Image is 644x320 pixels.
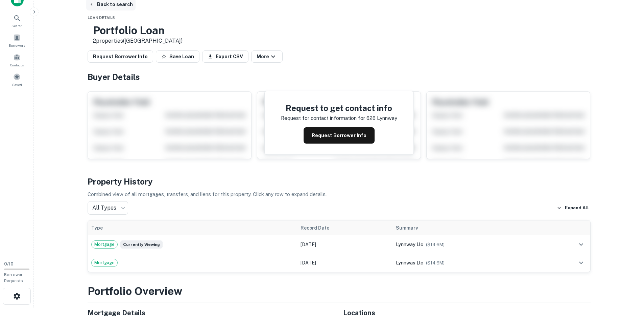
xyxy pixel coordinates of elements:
[88,175,591,188] h4: Property History
[92,241,117,248] span: Mortgage
[12,82,22,87] span: Saved
[366,114,397,122] p: 626 lynnway
[2,51,32,69] a: Contacts
[392,220,541,235] th: Summary
[202,50,248,63] button: Export CSV
[396,242,423,247] span: lynnway llc
[575,239,587,250] button: expand row
[93,24,183,37] h3: Portfolio Loan
[555,203,591,213] button: Expand All
[2,12,32,30] a: Search
[297,220,392,235] th: Record Date
[2,70,32,89] a: Saved
[4,272,23,283] span: Borrower Requests
[426,242,445,247] span: ($ 14.6M )
[88,201,128,215] div: All Types
[11,23,23,28] span: Search
[297,235,392,254] td: [DATE]
[9,43,25,48] span: Borrowers
[297,254,392,272] td: [DATE]
[10,62,24,68] span: Contacts
[281,102,397,114] h4: Request to get contact info
[93,37,183,45] p: 2 properties ([GEOGRAPHIC_DATA])
[92,259,117,266] span: Mortgage
[251,50,283,63] button: More
[88,50,153,63] button: Request Borrower Info
[156,50,199,63] button: Save Loan
[426,260,445,265] span: ($ 14.6M )
[610,266,644,298] iframe: Chat Widget
[88,190,591,198] p: Combined view of all mortgages, transfers, and liens for this property. Click any row to expand d...
[304,127,375,144] button: Request Borrower Info
[88,16,115,20] span: Loan Details
[88,308,335,318] h5: Mortgage Details
[281,114,365,122] p: Request for contact information for
[343,308,591,318] h5: Locations
[88,71,591,83] h4: Buyer Details
[575,257,587,269] button: expand row
[2,31,32,49] a: Borrowers
[88,220,297,235] th: Type
[396,260,423,265] span: lynnway llc
[4,261,14,266] span: 0 / 10
[120,240,163,249] span: Currently viewing
[88,283,591,299] h3: Portfolio Overview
